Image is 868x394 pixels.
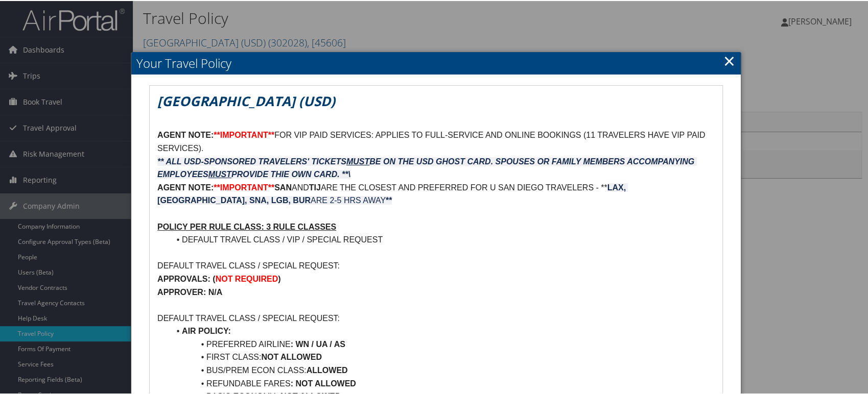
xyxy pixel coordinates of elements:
em: [GEOGRAPHIC_DATA] (USD) [157,91,335,109]
a: Close [723,50,735,70]
h2: Your Travel Policy [131,51,741,73]
strong: AGENT NOTE: [157,130,214,138]
u: POLICY PER RULE CLASS: 3 RULE CLASSES [157,221,336,230]
strong: APPROVALS: [157,274,210,282]
strong: : WN / UA / AS [291,339,345,348]
strong: ( [213,274,215,282]
u: MUST [208,169,231,178]
p: AND ARE THE CLOSEST AND PREFERRED FOR U SAN DIEGO TRAVELERS - ** [157,180,715,206]
strong: : NOT ALLOWED [291,378,356,387]
strong: NOT ALLOWED [261,352,322,360]
strong: AGENT NOTE: [157,182,214,191]
p: FOR VIP PAID SERVICES: APPLIES TO FULL-SERVICE AND ONLINE BOOKINGS (11 TRAVELERS HAVE VIP PAID SE... [157,128,715,154]
em: ** ALL USD-SPONSORED TRAVELERS' TICKETS BE ON THE USD GHOST CARD. SPOUSES OR FAMILY MEMBERS ACCOM... [157,156,696,178]
strong: NOT REQUIRED [216,274,278,282]
strong: SAN [274,182,292,191]
p: DEFAULT TRAVEL CLASS / SPECIAL REQUEST: [157,311,715,324]
strong: ALLOWED [307,365,348,374]
span: ARE 2-5 HRS AWAY [311,195,386,204]
strong: APPROVER: N/A [157,287,222,295]
li: PREFERRED AIRLINE [170,337,715,350]
u: MUST [346,156,369,165]
li: FIRST CLASS: [170,350,715,363]
strong: AIR POLICY: [182,326,231,334]
li: DEFAULT TRAVEL CLASS / VIP / SPECIAL REQUEST [170,232,715,245]
li: BUS/PREM ECON CLASS: [170,363,715,376]
strong: TIJ [309,182,321,191]
li: REFUNDABLE FARES [170,376,715,389]
p: DEFAULT TRAVEL CLASS / SPECIAL REQUEST: [157,258,715,272]
strong: ) [278,274,280,282]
